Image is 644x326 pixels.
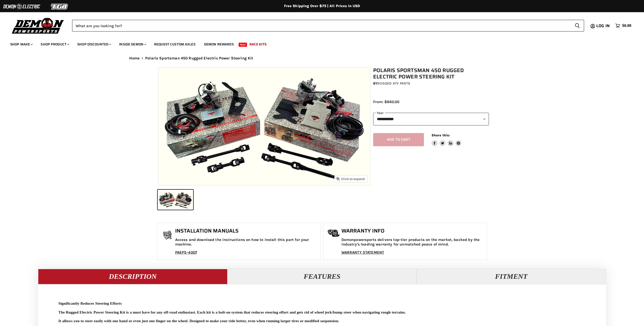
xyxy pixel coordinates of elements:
[417,269,606,284] button: Fitment
[341,250,384,255] a: WARRANTY STATEMENT
[594,24,613,28] a: Log in
[129,56,140,60] a: Home
[6,37,630,50] ul: Main menu
[327,229,340,237] img: warranty-icon.png
[119,56,525,60] nav: Breadcrumbs
[38,269,227,284] button: Description
[158,68,370,185] img: IMAGE
[373,100,399,104] span: From: $860.00
[341,228,484,234] h1: Warranty Info
[239,43,247,47] span: New!
[227,269,417,284] button: Features
[6,39,36,50] a: Shop Make
[596,23,610,29] span: Log in
[72,20,571,31] input: Search
[72,20,584,31] form: Product
[613,22,634,29] a: $0.00
[622,23,631,28] span: $0.00
[246,39,270,50] a: Race Kits
[377,81,410,86] a: Rugged ATV Parts
[200,39,238,50] a: Demon Rewards
[161,229,174,242] img: install_manual-icon.png
[3,2,41,11] img: Demon Electric Logo 2
[119,4,525,8] div: Free Shipping Over $75 | All Prices In USD
[334,175,367,182] button: Click to expand
[175,250,197,255] a: PAEPS-4007
[341,238,484,247] p: Demonpowersports delivers top-tier products on the market, backed by the industry's leading warra...
[10,17,66,35] img: Demon Powersports
[432,133,462,146] aside: Share this:
[145,56,253,60] span: Polaris Sportsman 450 Rugged Electric Power Steering Kit
[337,177,365,181] span: Click to expand
[73,39,114,50] a: Shop Discounted
[175,238,318,247] p: Access and download the instructions on how to install this part for your machine.
[373,81,489,86] div: by
[37,39,72,50] a: Shop Product
[150,39,199,50] a: Request Custom Axles
[41,2,79,11] img: TGB Logo 2
[175,228,318,234] h1: Installation Manuals
[373,113,489,125] select: year
[571,20,584,31] button: Search
[158,190,193,210] button: IMAGE thumbnail
[432,133,450,137] span: Share this:
[373,67,489,80] h1: Polaris Sportsman 450 Rugged Electric Power Steering Kit
[115,39,149,50] a: Inside Demon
